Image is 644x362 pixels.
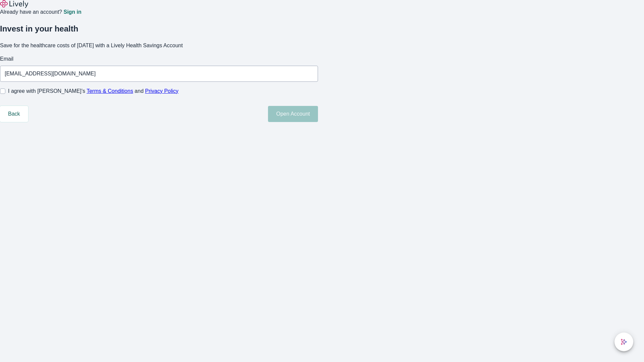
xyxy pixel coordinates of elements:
a: Sign in [63,9,81,15]
a: Terms & Conditions [87,88,133,94]
button: chat [614,333,633,351]
svg: Lively AI Assistant [621,339,627,345]
a: Privacy Policy [145,88,179,94]
span: I agree with [PERSON_NAME]’s and [8,87,178,95]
